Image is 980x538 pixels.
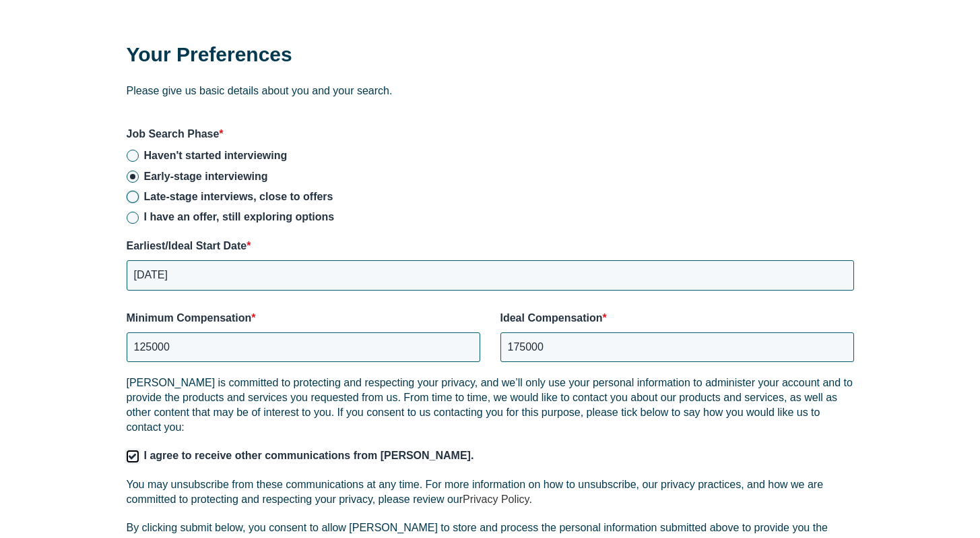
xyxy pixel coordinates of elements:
a: Privacy Policy [463,494,529,505]
span: Earliest/Ideal Start Date [127,240,247,251]
input: I have an offer, still exploring options [127,212,139,224]
input: Monthly in USD [127,332,480,362]
input: Late-stage interviews, close to offers [127,191,139,203]
input: Monthly in USD [500,332,854,362]
span: Minimum Compensation [127,312,252,324]
span: Job Search Phase [127,128,220,140]
span: Ideal Compensation [500,312,603,324]
span: Haven't started interviewing [144,150,288,161]
span: Early-stage interviewing [144,171,268,182]
input: I agree to receive other communications from [PERSON_NAME]. [127,450,139,462]
span: I agree to receive other communications from [PERSON_NAME]. [144,450,474,461]
strong: Your Preferences [127,43,292,65]
p: [PERSON_NAME] is committed to protecting and respecting your privacy, and we’ll only use your per... [127,376,854,435]
p: Please give us basic details about you and your search. [127,84,854,98]
span: Late-stage interviews, close to offers [144,191,333,202]
span: I have an offer, still exploring options [144,211,335,222]
input: Haven't started interviewing [127,150,139,162]
input: Early-stage interviewing [127,171,139,183]
input: MM - DD - YYYY [127,260,854,290]
p: You may unsubscribe from these communications at any time. For more information on how to unsubsc... [127,477,854,507]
